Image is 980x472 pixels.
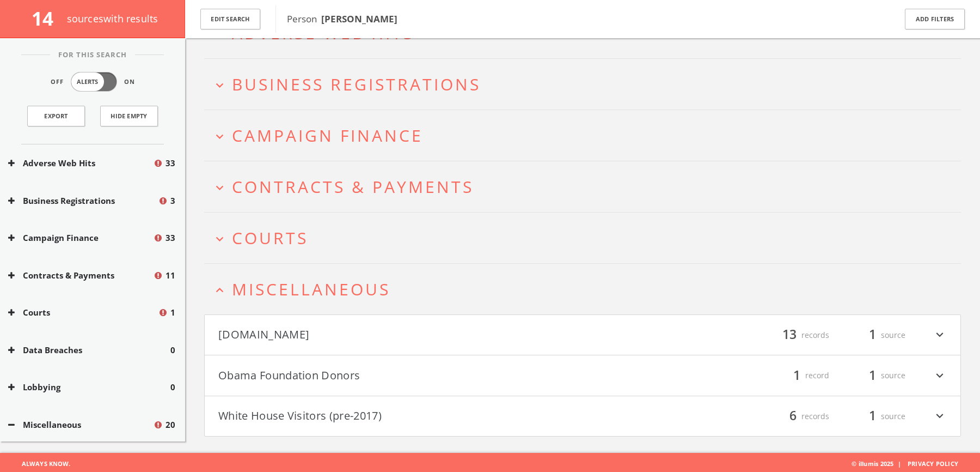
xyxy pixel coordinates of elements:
span: For This Search [50,50,135,60]
div: records [764,407,829,426]
span: 1 [864,325,881,344]
button: expand_moreContracts & Payments [212,178,961,196]
button: Campaign Finance [8,232,153,245]
button: Courts [8,307,158,319]
button: expand_moreCourts [212,229,961,247]
span: 1 [170,307,175,319]
span: source s with results [67,12,158,25]
button: Adverse Web Hits [8,158,153,170]
i: expand_more [933,366,947,385]
span: Campaign Finance [232,124,423,147]
div: source [840,366,905,385]
span: 13 [777,325,801,344]
span: Person [287,13,397,25]
button: White House Visitors (pre-2017) [218,407,583,426]
span: Off [51,78,64,87]
div: records [764,326,829,344]
div: source [840,407,905,426]
button: Contracts & Payments [8,269,153,282]
button: expand_lessMiscellaneous [212,280,961,298]
button: Add Filters [905,9,965,30]
i: expand_less [212,283,227,298]
i: expand_more [212,78,227,93]
span: 33 [166,232,175,245]
span: 6 [785,407,801,426]
i: expand_more [212,180,227,195]
div: source [840,326,905,344]
span: | [893,459,905,468]
button: Obama Foundation Donors [218,366,583,385]
span: 11 [166,269,175,282]
span: 33 [166,158,175,170]
span: 1 [864,366,881,385]
span: 1 [864,407,881,426]
i: expand_more [933,407,947,426]
span: Miscellaneous [232,278,390,300]
b: [PERSON_NAME] [321,13,397,25]
span: 3 [170,195,175,207]
button: Lobbying [8,382,170,394]
button: Data Breaches [8,344,170,356]
button: expand_moreBusiness Registrations [212,75,961,93]
button: Edit Search [200,9,260,30]
button: [DOMAIN_NAME] [218,326,583,344]
a: Export [27,106,85,126]
span: 0 [170,344,175,356]
i: expand_more [212,129,227,144]
span: 20 [166,419,175,431]
span: Business Registrations [232,73,481,95]
div: record [764,366,829,385]
i: expand_more [933,326,947,344]
span: Contracts & Payments [232,176,474,198]
span: 14 [32,5,63,31]
button: Miscellaneous [8,419,153,431]
span: Courts [232,227,308,249]
span: On [124,78,135,87]
button: Business Registrations [8,195,158,207]
span: 0 [170,382,175,394]
span: 1 [788,366,805,385]
i: expand_more [212,232,227,246]
a: Privacy Policy [908,459,958,468]
button: expand_moreCampaign Finance [212,126,961,144]
button: Hide Empty [100,106,158,126]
